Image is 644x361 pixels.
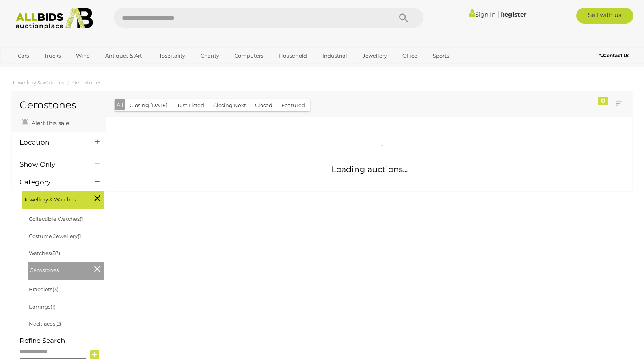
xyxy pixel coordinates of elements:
[125,99,172,112] button: Closing [DATE]
[331,164,408,174] span: Loading auctions...
[274,49,312,62] a: Household
[39,49,66,62] a: Trucks
[30,264,89,275] span: Gemstones
[13,62,79,75] a: [GEOGRAPHIC_DATA]
[20,337,104,344] h4: Refine Search
[497,10,499,19] span: |
[172,99,209,112] button: Just Listed
[55,320,61,327] span: (2)
[195,49,224,62] a: Charity
[71,49,95,62] a: Wine
[52,286,58,292] span: (3)
[469,11,496,18] a: Sign In
[250,99,277,112] button: Closed
[24,193,83,204] span: Jewellery & Watches
[12,79,64,86] a: Jewellery & Watches
[208,99,251,112] button: Closing Next
[599,51,631,60] a: Contact Us
[51,250,60,256] span: (83)
[115,99,125,111] button: All
[576,8,633,24] a: Sell with us
[20,116,71,128] a: Alert this sale
[29,286,58,292] a: Bracelets(3)
[20,179,83,186] h4: Category
[357,49,392,62] a: Jewellery
[500,11,526,18] a: Register
[20,161,83,168] h4: Show Only
[11,8,97,30] img: Allbids.com.au
[229,49,268,62] a: Computers
[397,49,423,62] a: Office
[29,216,85,222] a: Collectible Watches(1)
[29,250,60,256] a: Watches(83)
[598,97,608,105] div: 0
[80,216,85,222] span: (1)
[13,49,34,62] a: Cars
[152,49,190,62] a: Hospitality
[277,99,310,112] button: Featured
[29,303,56,310] a: Earrings(1)
[384,8,423,28] button: Search
[100,49,147,62] a: Antiques & Art
[29,233,83,239] a: Costume Jewellery(1)
[50,303,56,310] span: (1)
[317,49,352,62] a: Industrial
[20,139,83,146] h4: Location
[599,52,629,58] b: Contact Us
[29,320,61,327] a: Necklaces(2)
[428,49,454,62] a: Sports
[20,100,98,111] h1: Gemstones
[72,79,101,86] a: Gemstones
[30,119,69,127] span: Alert this sale
[78,233,83,239] span: (1)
